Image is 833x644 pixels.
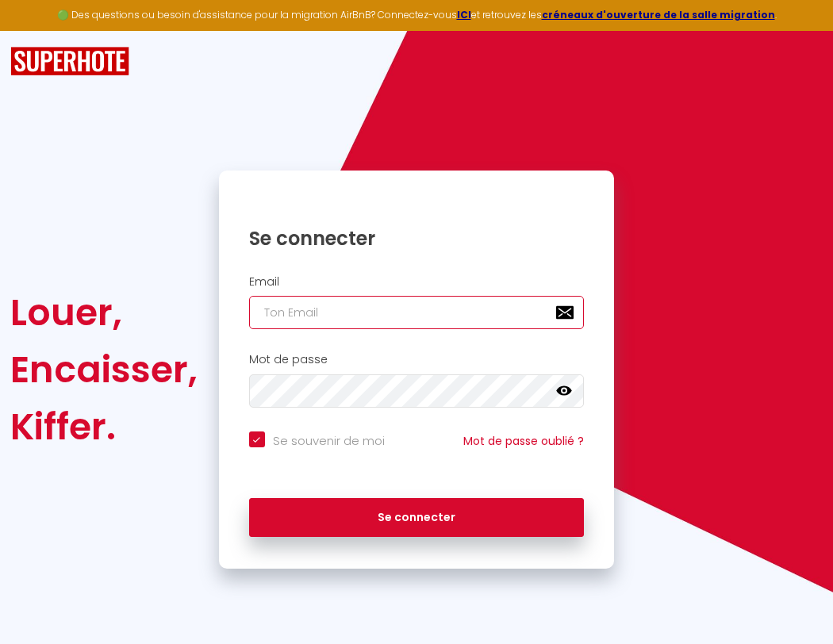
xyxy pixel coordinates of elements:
[457,8,471,21] a: ICI
[249,275,585,289] h2: Email
[542,8,775,21] a: créneaux d'ouverture de la salle migration
[10,398,198,455] div: Kiffer.
[249,296,585,329] input: Ton Email
[10,47,129,76] img: SuperHote logo
[10,341,198,398] div: Encaisser,
[463,433,584,449] a: Mot de passe oublié ?
[249,226,585,251] h1: Se connecter
[249,353,585,366] h2: Mot de passe
[249,498,585,538] button: Se connecter
[10,284,198,341] div: Louer,
[13,6,60,54] button: Ouvrir le widget de chat LiveChat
